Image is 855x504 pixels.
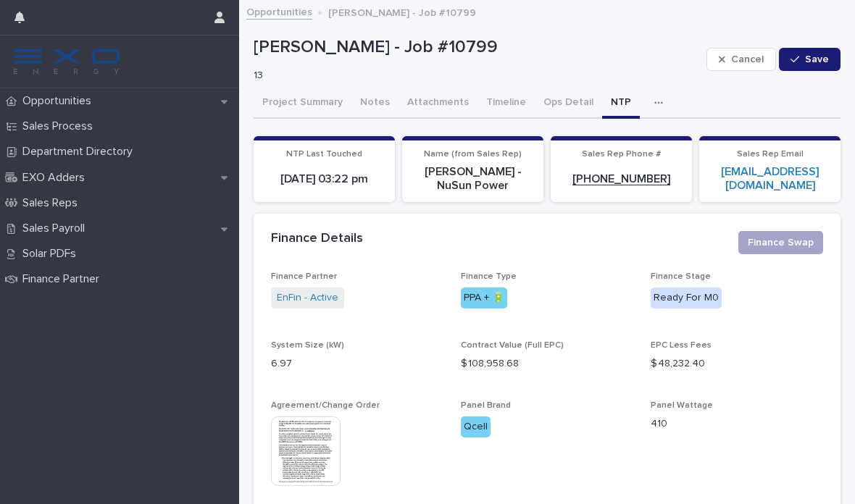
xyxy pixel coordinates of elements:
a: Opportunities [246,3,312,20]
p: Opportunities [17,94,103,108]
p: 410 [651,416,823,432]
img: FKS5r6ZBThi8E5hshIGi [12,47,122,76]
p: $ 48,232.40 [651,356,823,371]
span: Finance Swap [748,235,814,250]
span: Sales Rep Email [737,150,804,159]
div: Ready For M0 [651,287,722,308]
h2: Finance Details [271,231,363,247]
span: Save [805,54,829,64]
a: EnFin - Active [277,290,338,306]
p: Finance Partner [17,272,111,286]
span: Name (from Sales Rep) [424,150,522,159]
button: Notes [351,88,399,119]
button: Attachments [399,88,477,119]
div: PPA + 🔋 [461,287,507,308]
span: Finance Stage [651,272,711,281]
span: System Size (kW) [271,341,344,350]
p: EXO Adders [17,171,96,185]
button: Project Summary [254,88,351,119]
span: Panel Wattage [651,401,713,410]
p: $ 108,958.68 [461,356,633,371]
div: Qcell [461,416,491,437]
button: NTP [602,88,640,119]
p: [DATE] 03:22 pm [262,172,386,186]
p: Sales Reps [17,196,89,210]
span: Contract Value (Full EPC) [461,341,564,350]
span: Panel Brand [461,401,511,410]
p: Sales Process [17,119,104,133]
span: Cancel [731,54,764,64]
button: Cancel [706,48,776,71]
span: Finance Partner [271,272,337,281]
p: 13 [254,70,695,82]
span: Sales Rep Phone # [582,150,661,159]
p: Sales Payroll [17,222,96,235]
p: 6.97 [271,356,443,371]
p: Solar PDFs [17,247,88,261]
p: [PERSON_NAME] - NuSun Power [411,165,535,193]
button: Ops Detail [535,88,602,119]
span: Finance Type [461,272,517,281]
button: Finance Swap [738,231,823,254]
p: [PERSON_NAME] - Job #10799 [328,4,476,20]
a: [EMAIL_ADDRESS][DOMAIN_NAME] [721,166,819,191]
p: [PERSON_NAME] - Job #10799 [254,37,701,58]
p: Department Directory [17,145,144,159]
span: Agreement/Change Order [271,401,380,410]
button: Save [779,48,841,71]
button: Timeline [477,88,535,119]
span: EPC Less Fees [651,341,712,350]
span: NTP Last Touched [286,150,362,159]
